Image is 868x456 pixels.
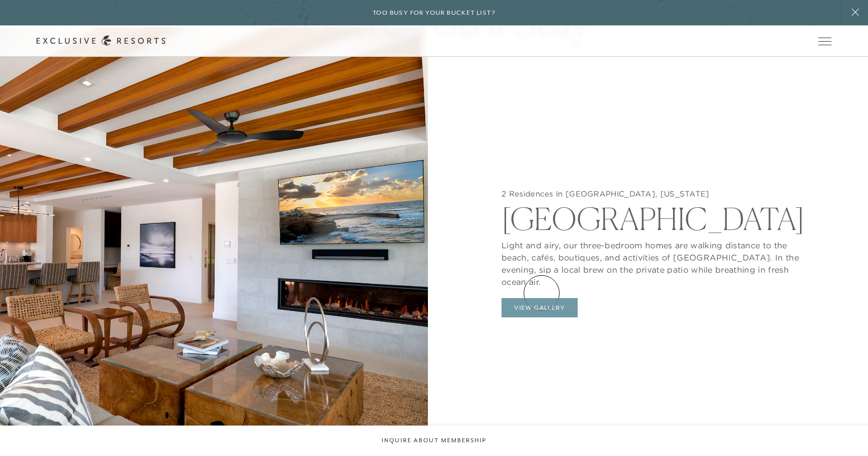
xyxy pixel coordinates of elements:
p: Light and airy, our three-bedroom homes are walking distance to the beach, cafés, boutiques, and ... [502,234,807,288]
button: View Gallery [502,298,578,317]
button: Open navigation [818,38,831,45]
h2: [GEOGRAPHIC_DATA] [502,199,807,234]
h5: 2 Residences In [GEOGRAPHIC_DATA], [US_STATE] [502,189,807,199]
iframe: Qualified Messenger [858,446,868,456]
h6: Too busy for your bucket list? [373,8,495,18]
